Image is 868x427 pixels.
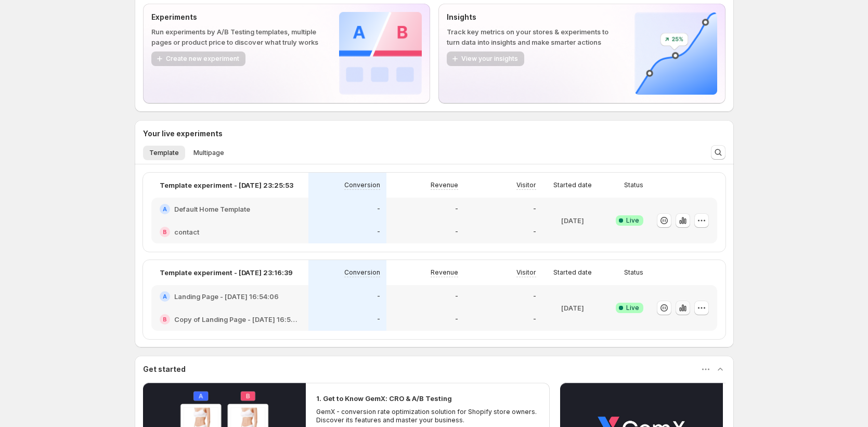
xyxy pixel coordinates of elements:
h3: Your live experiments [143,128,223,139]
p: - [377,292,380,301]
p: - [455,205,458,213]
p: Revenue [431,181,458,189]
img: Insights [634,12,717,95]
span: Live [626,216,639,225]
p: GemX - conversion rate optimization solution for Shopify store owners. Discover its features and ... [316,408,540,424]
h2: A [163,206,167,212]
p: [DATE] [561,303,584,313]
p: - [377,315,380,324]
h2: Copy of Landing Page - [DATE] 16:54:06 [174,314,300,325]
p: Conversion [344,268,380,277]
p: Revenue [431,268,458,277]
h2: Landing Page - [DATE] 16:54:06 [174,291,279,302]
p: Status [624,268,643,277]
h2: contact [174,227,199,237]
p: - [533,228,536,236]
h2: A [163,293,167,300]
p: - [533,292,536,301]
p: Run experiments by A/B Testing templates, multiple pages or product price to discover what truly ... [151,27,322,47]
span: Live [626,304,639,312]
p: Started date [553,268,592,277]
p: Visitor [516,268,536,277]
p: - [533,205,536,213]
p: Template experiment - [DATE] 23:16:39 [160,267,293,278]
p: Experiments [151,12,322,22]
p: Template experiment - [DATE] 23:25:53 [160,180,293,190]
p: - [455,292,458,301]
h2: Default Home Template [174,204,250,214]
p: - [377,228,380,236]
p: Started date [553,181,592,189]
img: Experiments [339,12,422,95]
h2: 1. Get to Know GemX: CRO & A/B Testing [316,393,452,404]
span: Multipage [193,149,224,157]
p: - [533,315,536,324]
button: Search and filter results [711,145,726,160]
p: - [455,315,458,324]
p: Track key metrics on your stores & experiments to turn data into insights and make smarter actions [447,27,618,47]
p: - [455,228,458,236]
p: Insights [447,12,618,22]
p: Status [624,181,643,189]
p: [DATE] [561,215,584,226]
h2: B [163,229,167,235]
p: Conversion [344,181,380,189]
h3: Get started [143,364,186,374]
p: - [377,205,380,213]
p: Visitor [516,181,536,189]
h2: B [163,316,167,322]
span: Template [149,149,179,157]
